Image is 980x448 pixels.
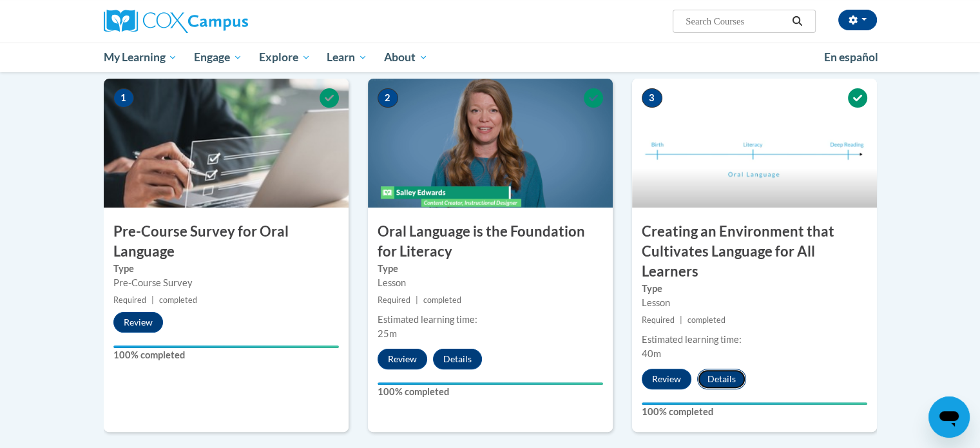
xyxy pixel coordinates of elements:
div: Estimated learning time: [378,313,603,327]
span: 40m [642,348,661,359]
span: Engage [194,50,242,65]
span: 25m [378,328,397,339]
span: completed [159,295,197,305]
span: Learn [327,50,367,65]
span: Required [642,315,675,325]
span: 2 [378,88,398,108]
span: My Learning [103,50,177,65]
div: Pre-Course Survey [113,276,339,290]
h3: Pre-Course Survey for Oral Language [104,222,349,262]
button: Review [378,349,427,369]
iframe: Button to launch messaging window [928,396,970,438]
span: 3 [642,88,662,108]
span: Required [378,295,410,305]
button: Details [697,369,746,389]
div: Your progress [113,346,339,348]
img: Course Image [368,79,613,208]
span: | [680,315,682,325]
a: Engage [186,43,251,72]
div: Main menu [84,43,896,72]
span: En español [824,50,878,64]
a: My Learning [95,43,186,72]
a: About [376,43,436,72]
span: | [416,295,418,305]
span: | [151,295,154,305]
button: Search [787,14,807,29]
button: Account Settings [838,10,877,30]
a: Explore [251,43,319,72]
img: Course Image [104,79,349,208]
h3: Oral Language is the Foundation for Literacy [368,222,613,262]
label: Type [642,282,867,296]
a: En español [816,44,887,71]
label: 100% completed [378,385,603,399]
label: Type [378,262,603,276]
a: Cox Campus [104,10,349,33]
label: Type [113,262,339,276]
span: completed [423,295,461,305]
span: Explore [259,50,311,65]
label: 100% completed [113,348,339,362]
span: 1 [113,88,134,108]
button: Review [642,369,691,389]
span: completed [687,315,725,325]
div: Your progress [378,382,603,385]
img: Course Image [632,79,877,208]
div: Lesson [642,296,867,310]
div: Your progress [642,402,867,405]
span: Required [113,295,146,305]
img: Cox Campus [104,10,248,33]
label: 100% completed [642,405,867,419]
button: Review [113,312,163,333]
button: Details [433,349,482,369]
h3: Creating an Environment that Cultivates Language for All Learners [632,222,877,281]
div: Lesson [378,276,603,290]
div: Estimated learning time: [642,333,867,347]
span: About [384,50,428,65]
input: Search Courses [684,14,787,29]
a: Learn [318,43,376,72]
